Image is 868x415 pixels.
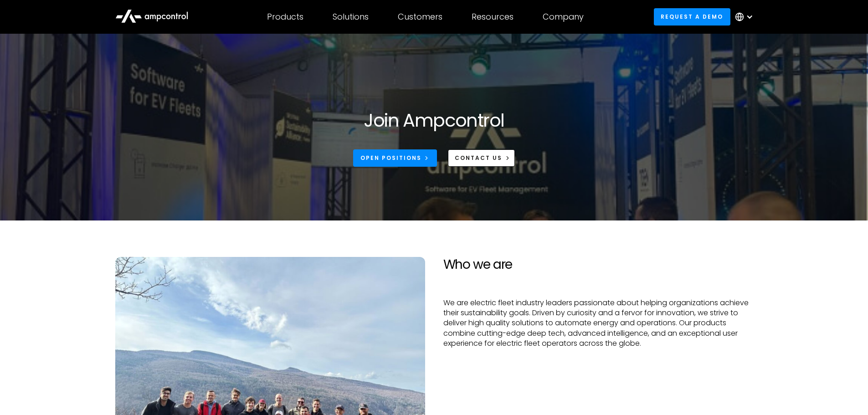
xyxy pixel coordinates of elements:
div: Customers [398,12,442,22]
div: Open Positions [360,154,421,162]
div: Solutions [333,12,369,22]
div: Resources [472,12,514,22]
h1: Join Ampcontrol [364,109,504,131]
div: Company [543,12,584,22]
a: Open Positions [353,149,437,166]
a: CONTACT US [448,149,515,166]
div: Products [267,12,303,22]
p: We are electric fleet industry leaders passionate about helping organizations achieve their susta... [443,298,753,349]
a: Request a demo [654,8,730,25]
h2: Who we are [443,257,753,272]
div: CONTACT US [455,154,502,162]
